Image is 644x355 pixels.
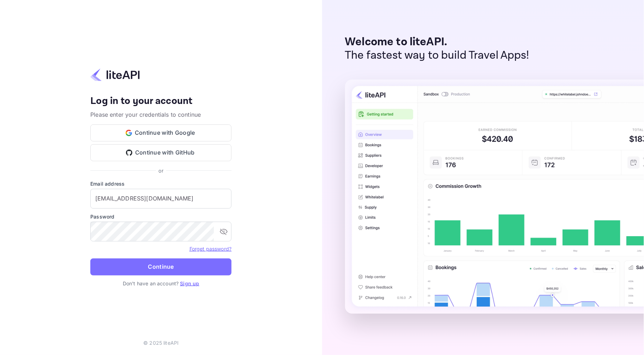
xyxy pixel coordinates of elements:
[90,189,231,209] input: Enter your email address
[143,339,179,347] p: © 2025 liteAPI
[189,245,231,252] a: Forget password?
[90,280,231,287] p: Don't have an account?
[90,258,231,275] button: Continue
[90,95,231,107] h4: Log in to your account
[189,246,231,252] a: Forget password?
[90,68,140,82] img: liteapi
[345,49,530,62] p: The fastest way to build Travel Apps!
[217,225,231,239] button: toggle password visibility
[345,35,530,49] p: Welcome to liteAPI.
[90,213,231,220] label: Password
[90,110,231,119] p: Please enter your credentials to continue
[90,144,231,161] button: Continue with GitHub
[180,280,199,286] a: Sign up
[159,167,163,174] p: or
[90,124,231,141] button: Continue with Google
[90,180,231,187] label: Email address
